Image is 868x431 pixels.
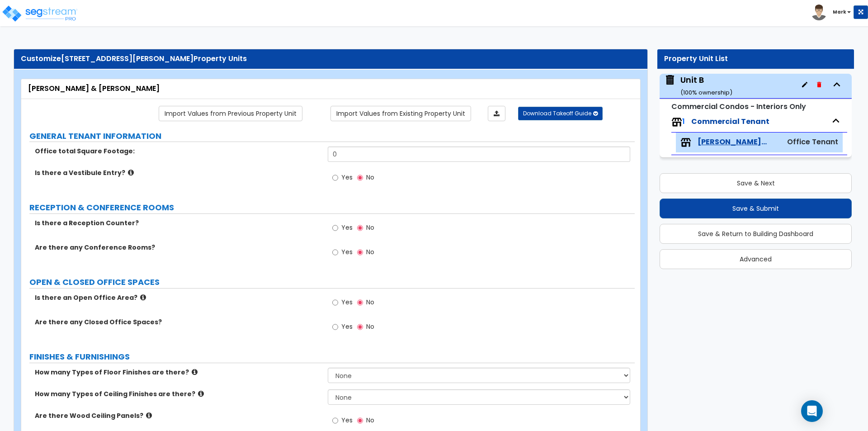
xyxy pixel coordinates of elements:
button: Save & Return to Building Dashboard [660,224,852,244]
i: click for more info! [198,390,204,397]
label: RECEPTION & CONFERENCE ROOMS [29,202,635,213]
a: Import the dynamic attribute values from existing properties. [330,106,471,121]
label: GENERAL TENANT INFORMATION [29,130,635,142]
input: No [357,173,363,183]
span: Yes [341,298,353,307]
label: FINISHES & FURNISHINGS [29,351,635,363]
input: Yes [332,247,338,257]
span: Commercial Tenant [691,116,769,127]
input: Yes [332,298,338,308]
img: tenants.png [680,137,691,148]
img: avatar.png [811,5,827,20]
i: click for more info! [128,169,134,176]
img: building.svg [664,74,676,86]
label: How many Types of Ceiling Finishes are there? [35,389,321,398]
span: Office Tenant [787,137,838,147]
span: Yes [341,416,353,425]
small: ( 100 % ownership) [680,88,732,97]
label: Are there any Closed Office Spaces? [35,317,321,327]
b: Mark [833,9,846,15]
div: [PERSON_NAME] & [PERSON_NAME] [28,84,633,94]
input: Yes [332,416,338,426]
label: Is there a Vestibule Entry? [35,168,321,177]
input: Yes [332,322,338,332]
input: No [357,223,363,233]
span: No [366,322,374,331]
span: No [366,416,374,425]
i: click for more info! [146,412,152,419]
input: No [357,416,363,426]
span: Yes [341,223,353,232]
span: No [366,247,374,256]
span: [STREET_ADDRESS][PERSON_NAME] [61,53,193,64]
label: Office total Square Footage: [35,147,321,156]
label: OPEN & CLOSED OFFICE SPACES [29,276,635,288]
a: Import the dynamic attributes value through Excel sheet [488,106,505,121]
input: No [357,247,363,257]
div: Property Unit List [664,54,847,64]
i: click for more info! [192,369,198,375]
label: Are there Wood Ceiling Panels? [35,411,321,420]
label: Are there any Conference Rooms? [35,243,321,252]
a: Import the dynamic attribute values from previous properties. [159,106,302,121]
label: Is there a Reception Counter? [35,218,321,227]
span: No [366,173,374,182]
img: tenants.png [671,117,682,128]
input: No [357,322,363,332]
button: Advanced [660,249,852,269]
span: Moody & O'Neal [698,137,767,147]
small: Commercial Condos - Interiors Only [671,101,806,112]
span: 1 [682,116,685,127]
div: Open Intercom Messenger [801,400,823,422]
input: Yes [332,223,338,233]
span: No [366,223,374,232]
img: logo_pro_r.png [1,5,78,23]
input: No [357,298,363,308]
label: Is there an Open Office Area? [35,293,321,302]
i: click for more info! [140,294,146,301]
span: Download Takeoff Guide [523,109,591,117]
span: No [366,298,374,307]
label: How many Types of Floor Finishes are there? [35,368,321,377]
button: Download Takeoff Guide [518,107,603,120]
div: Customize Property Units [21,54,641,64]
span: Yes [341,247,353,256]
button: Save & Next [660,173,852,193]
input: Yes [332,173,338,183]
span: Yes [341,173,353,182]
button: Save & Submit [660,199,852,218]
span: Yes [341,322,353,331]
div: Unit B [680,74,732,97]
span: Unit B [664,74,732,97]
